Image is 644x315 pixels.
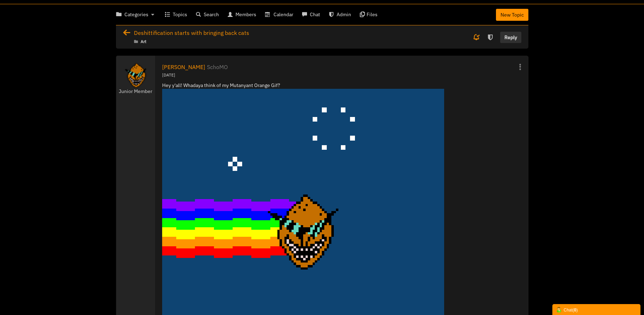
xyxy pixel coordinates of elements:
[500,32,521,43] a: Reply
[337,11,351,18] span: Admin
[162,72,175,78] time: Aug 27, 2025 7:19 PM
[329,5,351,25] a: Admin
[207,63,228,70] a: SchoMO
[235,11,256,18] span: Members
[556,306,637,313] div: Chat
[165,5,187,25] a: Topics
[204,11,219,18] span: Search
[134,29,249,36] span: Deshittification starts with bringing back cats
[123,63,148,88] img: 32px%20Mutant%20Orange%20Sprite.png
[173,11,187,18] span: Topics
[310,11,320,18] span: Chat
[367,11,378,18] span: Files
[496,9,528,21] a: New Topic
[274,11,293,18] span: Calendar
[141,39,146,44] a: Art
[118,88,154,95] em: Junior Member
[360,5,378,25] a: Files
[265,5,293,25] a: Calendar
[228,5,256,25] a: Members
[572,308,578,313] span: ( )
[162,82,521,89] div: Hey y'all! Whadaya think of my Mutanyant Orange Gif?
[574,308,576,313] strong: 0
[116,5,148,25] a: Categories
[302,5,320,25] a: Chat
[162,63,205,70] a: [PERSON_NAME]
[501,12,524,18] span: New Topic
